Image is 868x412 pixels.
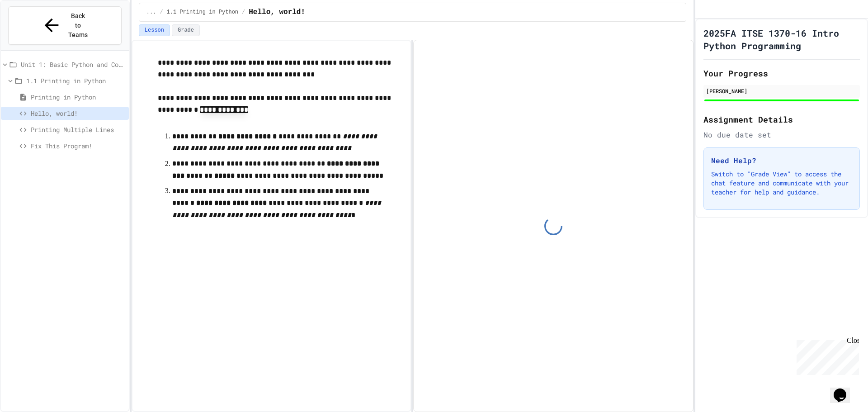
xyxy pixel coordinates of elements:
div: Chat with us now!Close [4,4,62,57]
span: Hello, world! [31,109,125,118]
span: 1.1 Printing in Python [167,9,238,16]
span: Hello, world! [249,7,305,18]
div: [PERSON_NAME] [706,87,857,95]
h3: Need Help? [711,155,852,166]
p: Switch to "Grade View" to access the chat feature and communicate with your teacher for help and ... [711,170,852,197]
h2: Your Progress [703,67,860,80]
h1: 2025FA ITSE 1370-16 Intro Python Programming [703,27,860,52]
button: Grade [172,24,200,36]
button: Back to Teams [8,6,122,45]
span: Back to Teams [67,11,89,40]
h2: Assignment Details [703,113,860,126]
span: ... [146,9,156,16]
button: Lesson [139,24,170,36]
span: Unit 1: Basic Python and Console Interaction [21,60,125,69]
iframe: chat widget [830,376,859,403]
span: Printing in Python [31,92,125,102]
span: 1.1 Printing in Python [26,76,125,85]
span: Fix This Program! [31,141,125,151]
div: No due date set [703,129,860,140]
span: / [160,9,163,16]
span: / [242,9,245,16]
span: Printing Multiple Lines [31,125,125,134]
iframe: chat widget [793,336,859,375]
